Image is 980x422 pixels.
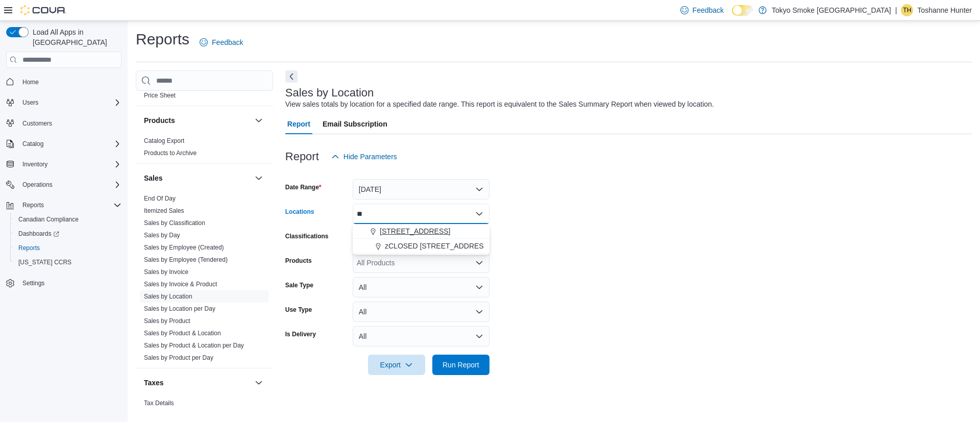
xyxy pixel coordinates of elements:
[475,259,483,267] button: Open list of options
[18,244,40,252] span: Reports
[14,213,83,226] a: Canadian Compliance
[144,207,184,215] span: Itemized Sales
[14,228,63,240] a: Dashboards
[144,354,213,362] span: Sales by Product per Day
[353,239,489,254] button: zCLOSED [STREET_ADDRESS]
[287,114,310,134] span: Report
[18,158,121,170] span: Inventory
[2,95,126,110] button: Users
[144,150,197,157] a: Products to Archive
[380,226,450,236] span: [STREET_ADDRESS]
[917,4,972,16] p: Toshanne Hunter
[18,277,121,289] span: Settings
[22,78,39,86] span: Home
[144,292,192,301] span: Sales by Location
[144,137,184,144] a: Catalog Export
[22,140,43,148] span: Catalog
[144,378,251,388] button: Taxes
[144,92,176,99] a: Price Sheet
[732,5,753,16] input: Dark Mode
[2,276,126,290] button: Settings
[22,160,47,168] span: Inventory
[144,91,176,100] span: Price Sheet
[144,399,174,407] span: Tax Details
[285,257,312,265] label: Products
[136,192,273,368] div: Sales
[144,329,221,337] span: Sales by Product & Location
[18,199,121,211] span: Reports
[2,137,126,151] button: Catalog
[144,207,184,214] a: Itemized Sales
[285,99,714,110] div: View sales totals by location for a specified date range. This report is equivalent to the Sales ...
[22,181,53,189] span: Operations
[10,255,126,269] button: [US_STATE] CCRS
[18,76,43,88] a: Home
[144,341,244,350] span: Sales by Product & Location per Day
[144,378,164,388] h3: Taxes
[144,256,228,263] a: Sales by Employee (Tendered)
[18,258,71,266] span: [US_STATE] CCRS
[285,87,374,99] h3: Sales by Location
[18,158,52,170] button: Inventory
[144,232,180,239] a: Sales by Day
[144,293,192,300] a: Sales by Location
[18,230,59,238] span: Dashboards
[144,280,217,288] span: Sales by Invoice & Product
[353,326,489,346] button: All
[144,173,251,183] button: Sales
[136,29,189,49] h1: Reports
[903,4,911,16] span: TH
[144,219,205,227] a: Sales by Classification
[18,215,79,224] span: Canadian Compliance
[144,354,213,361] a: Sales by Product per Day
[18,199,48,211] button: Reports
[144,115,251,126] button: Products
[22,201,44,209] span: Reports
[14,256,76,268] a: [US_STATE] CCRS
[344,152,397,162] span: Hide Parameters
[14,256,121,268] span: Washington CCRS
[195,32,247,53] a: Feedback
[2,116,126,131] button: Customers
[18,117,56,130] a: Customers
[385,241,491,251] span: zCLOSED [STREET_ADDRESS]
[144,244,224,251] a: Sales by Employee (Created)
[18,138,47,150] button: Catalog
[772,4,891,16] p: Tokyo Smoke [GEOGRAPHIC_DATA]
[18,96,121,109] span: Users
[144,268,188,276] a: Sales by Invoice
[353,302,489,322] button: All
[353,224,489,239] button: [STREET_ADDRESS]
[6,70,121,317] nav: Complex example
[374,355,419,375] span: Export
[144,317,190,325] span: Sales by Product
[144,115,175,126] h3: Products
[2,198,126,212] button: Reports
[144,330,221,337] a: Sales by Product & Location
[443,360,479,370] span: Run Report
[285,183,322,191] label: Date Range
[18,138,121,150] span: Catalog
[144,195,176,202] a: End Of Day
[285,151,319,163] h3: Report
[327,146,401,167] button: Hide Parameters
[144,194,176,203] span: End Of Day
[20,5,66,15] img: Cova
[14,242,44,254] a: Reports
[353,277,489,297] button: All
[29,27,121,47] span: Load All Apps in [GEOGRAPHIC_DATA]
[22,98,38,107] span: Users
[18,179,121,191] span: Operations
[323,114,387,134] span: Email Subscription
[144,400,174,407] a: Tax Details
[432,355,489,375] button: Run Report
[22,279,44,287] span: Settings
[144,317,190,325] a: Sales by Product
[144,268,188,276] span: Sales by Invoice
[10,241,126,255] button: Reports
[18,96,42,109] button: Users
[14,242,121,254] span: Reports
